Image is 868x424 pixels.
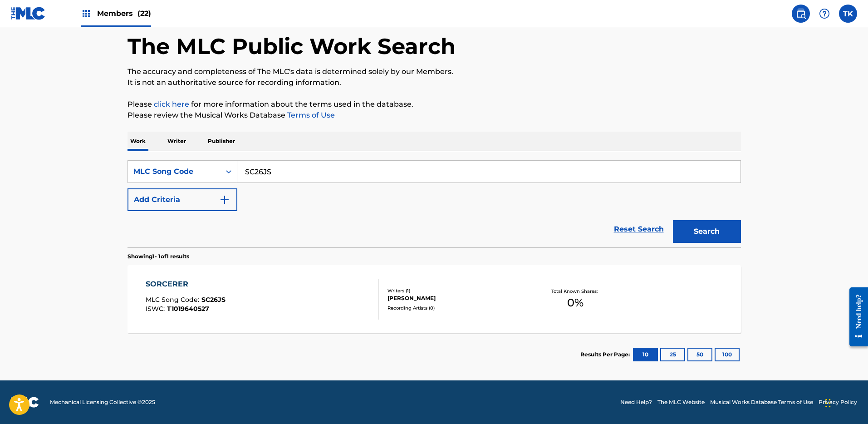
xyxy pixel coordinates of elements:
[657,398,705,406] a: The MLC Website
[843,281,868,354] iframe: Resource Center
[81,8,92,19] img: Top Rightsholders
[387,287,525,294] div: Writers ( 1 )
[165,132,189,151] p: Writer
[167,305,209,313] span: T1019640527
[660,348,685,361] button: 25
[567,295,584,311] span: 0 %
[11,7,46,20] img: MLC Logo
[687,348,712,361] button: 50
[128,77,741,88] p: It is not an authoritative source for recording information.
[205,132,238,151] p: Publisher
[633,348,658,361] button: 10
[715,348,740,361] button: 100
[620,398,652,406] a: Need Help?
[825,389,831,417] div: Drag
[219,194,230,205] img: 9d2ae6d4665cec9f34b9.svg
[201,296,226,304] span: SC26JS
[128,265,741,333] a: SORCERERMLC Song Code:SC26JSISWC:T1019640527Writers (1)[PERSON_NAME]Recording Artists (0)Total Kn...
[146,296,201,304] span: MLC Song Code :
[823,380,868,424] iframe: Chat Widget
[146,279,226,290] div: SORCERER
[710,398,813,406] a: Musical Works Database Terms of Use
[128,66,741,77] p: The accuracy and completeness of The MLC's data is determined solely by our Members.
[819,398,857,406] a: Privacy Policy
[128,132,148,151] p: Work
[673,220,741,243] button: Search
[128,188,237,211] button: Add Criteria
[50,398,155,406] span: Mechanical Licensing Collective © 2025
[580,350,632,359] p: Results Per Page:
[128,99,741,110] p: Please for more information about the terms used in the database.
[839,5,857,23] div: User Menu
[609,219,668,239] a: Reset Search
[551,288,600,295] p: Total Known Shares:
[128,33,456,60] h1: The MLC Public Work Search
[387,294,525,302] div: [PERSON_NAME]
[795,8,806,19] img: search
[387,305,525,311] div: Recording Artists ( 0 )
[792,5,810,23] a: Public Search
[128,252,189,261] p: Showing 1 - 1 of 1 results
[128,160,741,247] form: Search Form
[819,8,830,19] img: help
[815,5,834,23] div: Help
[11,397,39,408] img: logo
[97,8,151,19] span: Members
[285,111,335,119] a: Terms of Use
[128,110,741,121] p: Please review the Musical Works Database
[137,9,151,18] span: (22)
[133,166,215,177] div: MLC Song Code
[154,100,189,108] a: click here
[146,305,167,313] span: ISWC :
